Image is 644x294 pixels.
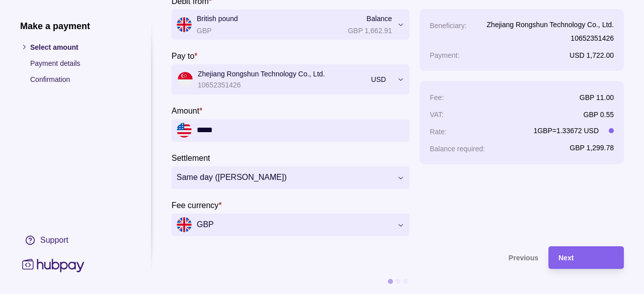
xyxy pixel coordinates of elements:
[172,105,202,117] label: Amount
[584,111,614,119] p: GBP 0.55
[20,229,131,250] a: Support
[430,51,459,59] p: Payment :
[172,152,210,164] label: Settlement
[509,254,538,262] span: Previous
[430,22,466,30] p: Beneficiary :
[172,107,199,115] p: Amount
[533,125,599,136] p: 1 GBP = 1.33672 USD
[172,246,538,269] button: Previous
[198,68,366,79] p: Zhejiang Rongshun Technology Co., Ltd.
[172,52,194,60] p: Pay to
[487,33,614,44] p: 10652351426
[177,123,192,138] img: us
[430,111,444,119] p: VAT :
[430,128,446,136] p: Rate :
[172,199,222,211] label: Fee currency
[558,254,574,262] span: Next
[40,234,68,245] div: Support
[30,41,131,52] p: Select amount
[430,93,444,102] p: Fee :
[570,51,614,59] p: USD 1,722.00
[487,19,614,30] p: Zhejiang Rongshun Technology Co., Ltd.
[178,72,193,87] img: sg
[172,50,198,62] label: Pay to
[20,20,131,31] h1: Make a payment
[30,57,131,68] p: Payment details
[30,73,131,84] p: Confirmation
[172,154,210,162] p: Settlement
[570,144,614,152] p: GBP 1,299.78
[548,246,624,269] button: Next
[197,119,405,142] input: amount
[172,201,218,210] p: Fee currency
[580,93,614,102] p: GBP 11.00
[430,145,485,153] p: Balance required :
